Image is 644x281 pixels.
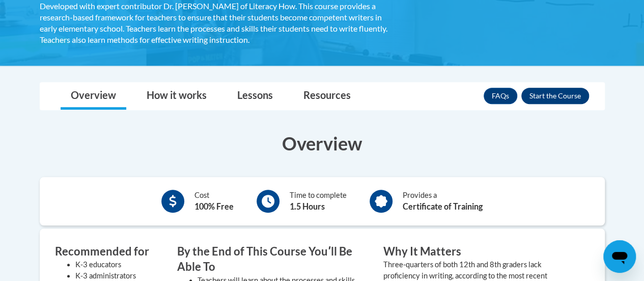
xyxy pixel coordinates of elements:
[484,88,517,104] a: FAQs
[194,201,234,211] b: 100% Free
[603,240,636,273] iframe: Button to launch messaging window
[61,83,126,110] a: Overview
[194,190,234,213] div: Cost
[177,244,368,275] h3: By the End of This Course Youʹll Be Able To
[40,131,605,156] h3: Overview
[403,190,483,213] div: Provides a
[521,88,589,104] button: Enroll
[293,83,361,110] a: Resources
[55,244,162,260] h3: Recommended for
[40,1,391,45] div: Developed with expert contributor Dr. [PERSON_NAME] of Literacy How. This course provides a resea...
[75,259,162,270] li: K-3 educators
[290,201,325,211] b: 1.5 Hours
[383,244,574,260] h3: Why It Matters
[136,83,217,110] a: How it works
[290,190,347,213] div: Time to complete
[227,83,283,110] a: Lessons
[403,201,483,211] b: Certificate of Training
